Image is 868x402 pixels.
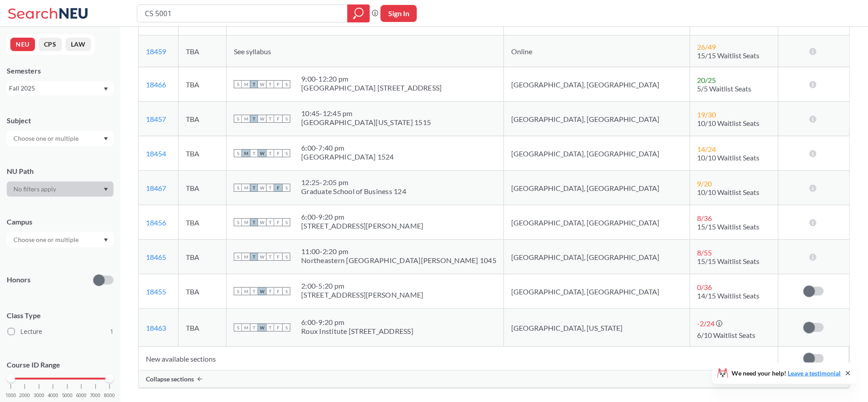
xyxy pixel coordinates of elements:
td: [GEOGRAPHIC_DATA], [US_STATE] [504,309,690,347]
span: T [250,287,258,295]
span: 9 / 20 [697,179,712,188]
span: 1 [110,327,114,337]
td: TBA [179,67,227,102]
span: 19 / 30 [697,110,716,119]
span: T [250,184,258,192]
span: S [234,184,242,192]
span: 5/5 Waitlist Seats [697,84,752,93]
button: CPS [39,38,62,51]
span: 8000 [104,393,115,398]
a: 18455 [146,287,166,296]
button: Sign In [381,5,417,22]
a: 18459 [146,47,166,56]
span: -2 / 24 [697,319,715,328]
span: We need your help! [732,370,841,376]
span: S [234,149,242,157]
span: T [266,80,274,88]
span: S [282,287,290,295]
td: TBA [179,102,227,136]
div: Northeastern [GEOGRAPHIC_DATA][PERSON_NAME] 1045 [301,256,496,265]
div: Fall 2025Dropdown arrow [7,81,114,95]
div: Collapse sections [139,371,850,388]
span: T [266,149,274,157]
span: F [274,218,282,226]
span: S [282,80,290,88]
span: 26 / 49 [697,43,716,51]
span: W [258,287,266,295]
span: 8 / 36 [697,214,712,222]
p: Honors [7,275,31,285]
td: TBA [179,205,227,240]
a: 18463 [146,324,166,332]
span: F [274,253,282,261]
div: 6:00 - 9:20 pm [301,212,423,221]
span: T [250,149,258,157]
span: W [258,324,266,332]
button: LAW [66,38,91,51]
span: S [234,253,242,261]
td: [GEOGRAPHIC_DATA], [GEOGRAPHIC_DATA] [504,136,690,171]
span: W [258,115,266,123]
td: [GEOGRAPHIC_DATA], [GEOGRAPHIC_DATA] [504,67,690,102]
td: TBA [179,309,227,347]
div: Semesters [7,66,114,76]
svg: magnifying glass [353,7,364,20]
span: S [234,324,242,332]
span: 15/15 Waitlist Seats [697,51,760,60]
span: T [250,324,258,332]
p: Course ID Range [7,360,114,370]
a: 18454 [146,149,166,158]
td: TBA [179,171,227,205]
span: 10/10 Waitlist Seats [697,188,760,196]
span: T [266,115,274,123]
span: W [258,80,266,88]
span: 14/15 Waitlist Seats [697,291,760,300]
span: 3000 [34,393,44,398]
span: F [274,115,282,123]
span: 7000 [90,393,101,398]
span: M [242,80,250,88]
span: M [242,115,250,123]
div: 2:00 - 5:20 pm [301,281,423,290]
div: 6:00 - 7:40 pm [301,143,394,152]
a: 18466 [146,80,166,89]
svg: Dropdown arrow [104,238,108,242]
span: 10/10 Waitlist Seats [697,119,760,127]
span: 6000 [76,393,87,398]
span: M [242,149,250,157]
td: [GEOGRAPHIC_DATA], [GEOGRAPHIC_DATA] [504,102,690,136]
td: [GEOGRAPHIC_DATA], [GEOGRAPHIC_DATA] [504,171,690,205]
button: NEU [10,38,35,51]
span: Collapse sections [146,375,194,383]
span: M [242,218,250,226]
span: F [274,149,282,157]
div: 10:45 - 12:45 pm [301,109,431,118]
span: S [282,324,290,332]
div: [GEOGRAPHIC_DATA] 1524 [301,152,394,161]
span: 10/10 Waitlist Seats [697,153,760,162]
div: [STREET_ADDRESS][PERSON_NAME] [301,290,423,299]
td: New available sections [139,347,778,371]
span: S [234,218,242,226]
span: M [242,287,250,295]
div: [GEOGRAPHIC_DATA] [STREET_ADDRESS] [301,83,442,92]
input: Choose one or multiple [9,234,84,245]
div: [GEOGRAPHIC_DATA][US_STATE] 1515 [301,118,431,127]
span: T [266,287,274,295]
a: 18465 [146,253,166,261]
span: 1000 [5,393,16,398]
div: 11:00 - 2:20 pm [301,247,496,256]
span: S [282,115,290,123]
div: 12:25 - 2:05 pm [301,178,406,187]
div: magnifying glass [347,4,370,22]
div: Fall 2025 [9,83,103,93]
span: W [258,218,266,226]
span: 0 / 36 [697,283,712,291]
div: Dropdown arrow [7,232,114,247]
span: S [282,253,290,261]
span: S [234,115,242,123]
a: 18457 [146,115,166,123]
span: M [242,324,250,332]
span: See syllabus [234,47,271,56]
span: F [274,80,282,88]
